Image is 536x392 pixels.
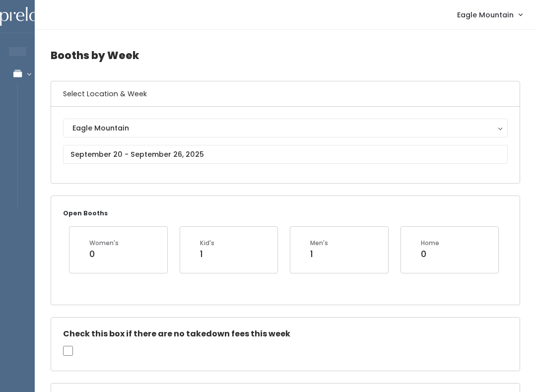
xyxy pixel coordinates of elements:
div: Home [421,239,439,248]
div: Kid's [200,239,214,248]
small: Open Booths [63,209,108,217]
div: Men's [310,239,328,248]
h4: Booths by Week [51,42,520,69]
h6: Select Location & Week [51,81,520,107]
input: September 20 - September 26, 2025 [63,145,508,164]
div: 0 [89,248,119,261]
a: Eagle Mountain [447,4,532,25]
h5: Check this box if there are no takedown fees this week [63,329,508,338]
div: Women's [89,239,119,248]
div: 0 [421,248,439,261]
div: 1 [310,248,328,261]
span: Eagle Mountain [457,9,514,20]
div: Eagle Mountain [72,123,498,133]
div: 1 [200,248,214,261]
button: Eagle Mountain [63,119,508,137]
